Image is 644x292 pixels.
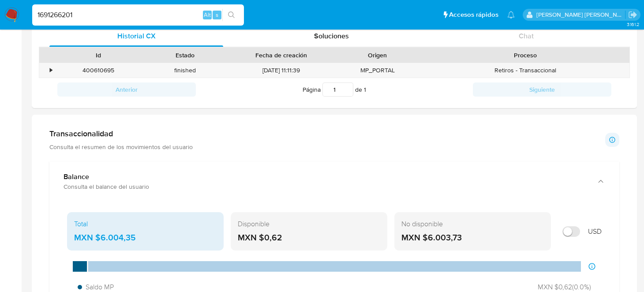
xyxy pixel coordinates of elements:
[421,63,629,78] div: Retiros - Transaccional
[235,51,328,60] div: Fecha de creación
[50,66,52,75] div: •
[117,31,156,41] span: Historial CX
[449,10,498,19] span: Accesos rápidos
[216,11,218,19] span: s
[314,31,349,41] span: Soluciones
[628,10,637,19] a: Salir
[55,63,142,78] div: 400610695
[473,82,611,97] button: Siguiente
[303,82,366,97] span: Página de
[334,63,421,78] div: MP_PORTAL
[204,11,211,19] span: Alt
[507,11,515,19] a: Notificaciones
[427,51,623,60] div: Proceso
[32,9,244,21] input: Buscar usuario o caso...
[222,9,240,21] button: search-icon
[627,21,640,28] span: 3.161.2
[519,31,534,41] span: Chat
[228,63,334,78] div: [DATE] 11:11:39
[536,11,625,19] p: brenda.morenoreyes@mercadolibre.com.mx
[364,85,366,94] span: 1
[148,51,222,60] div: Estado
[340,51,415,60] div: Origen
[57,82,196,97] button: Anterior
[61,51,135,60] div: Id
[142,63,228,78] div: finished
